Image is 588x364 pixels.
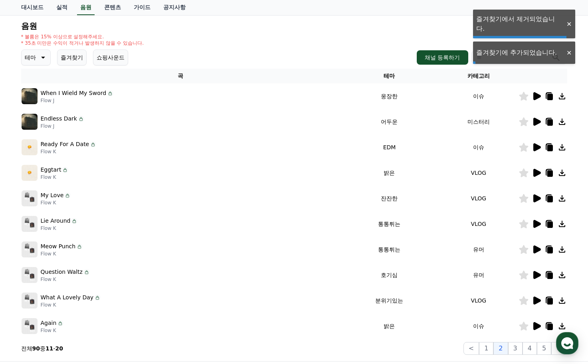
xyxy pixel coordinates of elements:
td: 미스터리 [439,109,518,135]
p: What A Lovely Day [41,293,94,302]
img: music [22,114,38,130]
img: music [22,165,38,181]
img: music [22,216,38,232]
img: music [22,293,38,309]
td: 이슈 [439,313,518,339]
button: 즐겨찾기 [57,49,87,65]
p: When I Wield My Sword [41,89,107,97]
span: 대화 [73,265,83,272]
span: 설정 [123,265,133,271]
p: Ready For A Date [41,140,89,148]
p: Eggtart [41,166,61,174]
strong: 90 [32,345,40,352]
td: 유머 [439,262,518,288]
p: 테마 [25,52,36,63]
img: music [22,88,38,104]
td: VLOG [439,186,518,211]
p: Flow K [41,225,78,231]
td: VLOG [439,160,518,186]
h4: 음원 [21,22,567,30]
td: VLOG [439,288,518,313]
td: 밝은 [340,313,439,339]
p: My Love [41,191,64,200]
img: music [22,241,38,257]
button: 4 [523,342,537,355]
button: > [551,342,567,355]
td: 통통튀는 [340,211,439,237]
strong: 20 [55,345,63,352]
td: 분위기있는 [340,288,439,313]
button: 쇼핑사운드 [93,49,128,65]
td: 밝은 [340,160,439,186]
td: 유머 [439,237,518,262]
button: < [463,342,479,355]
img: music [22,267,38,283]
a: 홈 [2,253,53,273]
p: Flow K [41,251,83,257]
p: Flow K [41,148,97,155]
th: 곡 [21,69,340,83]
img: music [22,190,38,206]
p: Flow J [41,123,84,129]
button: 2 [493,342,508,355]
td: VLOG [439,211,518,237]
p: Flow K [41,174,69,180]
a: 설정 [103,253,153,273]
img: music [22,139,38,155]
p: Again [41,319,57,327]
span: 홈 [25,265,30,271]
button: 채널 등록하기 [417,50,468,65]
strong: 11 [46,345,53,352]
td: 통통튀는 [340,237,439,262]
p: Flow J [41,97,114,104]
img: music [22,318,38,334]
p: Question Waltz [41,268,83,276]
a: 대화 [53,253,103,273]
p: * 35초 미만은 수익이 적거나 발생하지 않을 수 있습니다. [21,40,144,46]
td: 잔잔한 [340,186,439,211]
th: 카테고리 [439,69,518,83]
td: 웅장한 [340,83,439,109]
p: Flow K [41,276,90,283]
p: Flow K [41,302,101,308]
button: 5 [537,342,551,355]
td: 호기심 [340,262,439,288]
td: EDM [340,135,439,160]
button: 테마 [21,49,51,65]
p: * 볼륨은 15% 이상으로 설정해주세요. [21,34,144,40]
p: Flow K [41,327,64,334]
button: 3 [508,342,523,355]
p: Lie Around [41,217,71,225]
p: Meow Punch [41,242,76,251]
p: Endless Dark [41,115,77,123]
td: 이슈 [439,83,518,109]
p: Flow K [41,200,71,206]
td: 이슈 [439,135,518,160]
th: 테마 [340,69,439,83]
p: 전체 중 - [21,344,63,352]
td: 어두운 [340,109,439,135]
button: 1 [479,342,493,355]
